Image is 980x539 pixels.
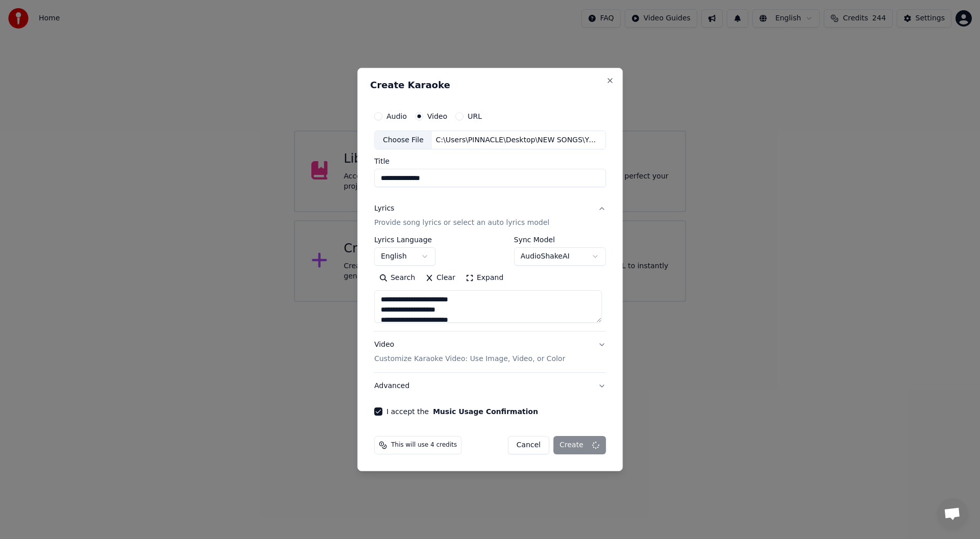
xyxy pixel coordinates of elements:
[374,158,606,165] label: Title
[374,218,549,228] p: Provide song lyrics or select an auto lyrics model
[468,113,482,120] label: URL
[374,204,394,214] div: Lyrics
[427,113,447,120] label: Video
[374,332,606,373] button: VideoCustomize Karaoke Video: Use Image, Video, or Color
[386,408,538,415] label: I accept the
[375,131,432,149] div: Choose File
[374,237,606,331] div: LyricsProvide song lyrics or select an auto lyrics model
[374,237,435,244] label: Lyrics Language
[374,373,606,399] button: Advanced
[370,81,610,90] h2: Create Karaoke
[420,270,460,287] button: Clear
[514,237,606,244] label: Sync Model
[374,270,420,287] button: Search
[432,135,605,145] div: C:\Users\PINNACLE\Desktop\NEW SONGS\YOUKA\LONELY BLUE BOY.mp4
[374,354,565,364] p: Customize Karaoke Video: Use Image, Video, or Color
[374,340,565,365] div: Video
[391,441,457,449] span: This will use 4 credits
[374,196,606,237] button: LyricsProvide song lyrics or select an auto lyrics model
[508,436,549,454] button: Cancel
[433,408,538,415] button: I accept the
[386,113,407,120] label: Audio
[460,270,508,287] button: Expand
